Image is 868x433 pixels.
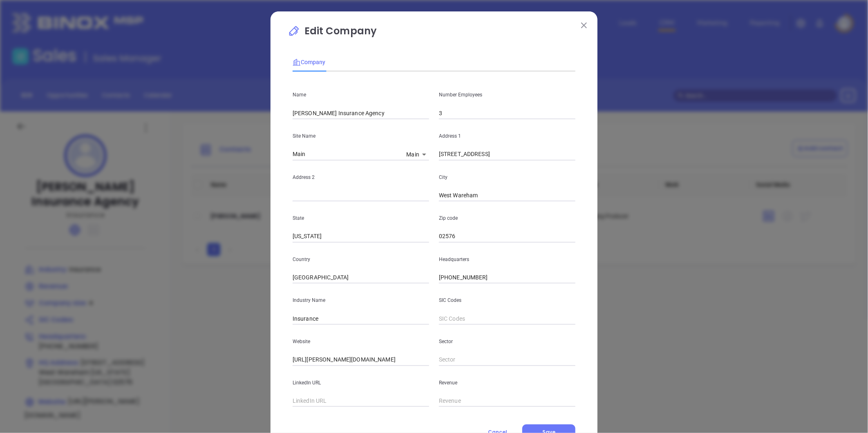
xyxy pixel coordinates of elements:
[439,173,575,182] p: City
[293,354,429,366] input: Website
[439,296,575,305] p: SIC Codes
[439,312,575,325] input: SIC Codes
[293,255,429,264] p: Country
[439,90,575,99] p: Number Employees
[293,173,429,182] p: Address 2
[293,337,429,346] p: Website
[581,22,587,28] img: close modal
[439,107,575,119] input: Number Employees
[439,132,575,141] p: Address 1
[293,90,429,99] p: Name
[293,214,429,223] p: State
[293,148,403,161] input: Site Name
[439,337,575,346] p: Sector
[293,296,429,305] p: Industry Name
[293,59,325,65] span: Company
[293,132,429,141] p: Site Name
[439,190,575,202] input: City
[439,255,575,264] p: Headquarters
[439,354,575,366] input: Sector
[439,395,575,407] input: Revenue
[439,230,575,243] input: Zip code
[439,272,575,284] input: Headquarters
[288,24,580,42] p: Edit Company
[293,272,429,284] input: Country
[293,107,429,119] input: Name
[293,230,429,243] input: State
[406,149,429,161] div: Main
[293,378,429,387] p: LinkedIn URL
[293,395,429,407] input: LinkedIn URL
[293,312,429,325] input: Industry Name
[439,214,575,223] p: Zip code
[439,378,575,387] p: Revenue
